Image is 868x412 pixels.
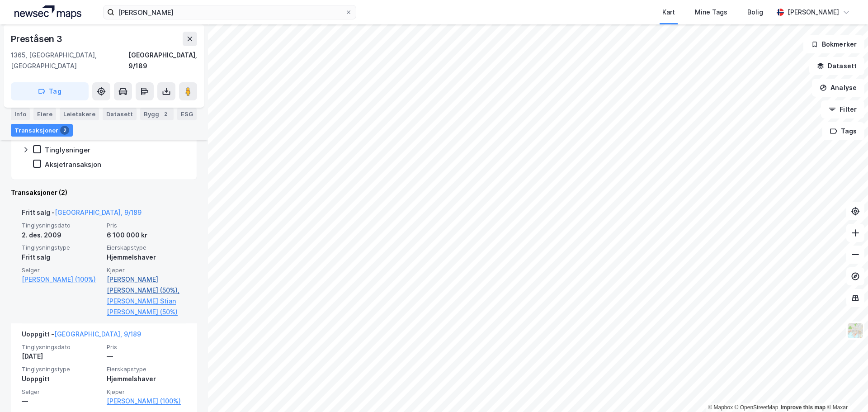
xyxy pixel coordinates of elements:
div: Uoppgitt - [22,329,141,343]
span: Selger [22,266,101,274]
div: Uoppgitt [22,374,101,384]
a: [PERSON_NAME] [PERSON_NAME] (50%), [107,274,186,296]
div: Transaksjoner [11,124,73,137]
div: 2 [60,126,69,135]
button: Datasett [809,57,864,75]
span: Tinglysningstype [22,244,101,251]
a: [GEOGRAPHIC_DATA], 9/189 [55,208,142,216]
div: Fritt salg - [22,207,142,222]
a: [PERSON_NAME] Stian [PERSON_NAME] (50%) [107,296,186,317]
button: Tags [822,122,864,140]
div: — [107,351,186,362]
iframe: Chat Widget [823,369,868,412]
div: 6 100 000 kr [107,230,186,241]
div: Preståsen 3 [11,32,64,46]
span: Pris [107,343,186,351]
div: Hjemmelshaver [107,374,186,384]
div: [GEOGRAPHIC_DATA], 9/189 [128,50,197,71]
div: Info [11,108,30,120]
span: Tinglysningsdato [22,222,101,229]
div: Fritt salg [22,252,101,263]
span: Kjøper [107,266,186,274]
button: Bokmerker [803,35,864,53]
a: [PERSON_NAME] (100%) [22,274,101,285]
button: Analyse [812,79,864,97]
span: Eierskapstype [107,365,186,373]
img: Z [847,322,864,339]
div: Mine Tags [695,7,727,18]
a: OpenStreetMap [735,404,778,411]
img: logo.a4113a55bc3d86da70a041830d287a7e.svg [14,5,81,19]
a: [GEOGRAPHIC_DATA], 9/189 [54,330,141,338]
a: Improve this map [781,404,826,411]
div: Eiere [33,108,56,120]
button: Filter [821,100,864,118]
a: [PERSON_NAME] (100%) [107,396,186,407]
div: Tinglysninger [45,146,90,154]
span: Selger [22,388,101,396]
div: 2. des. 2009 [22,230,101,241]
div: Bygg [140,108,174,120]
button: Tag [11,82,89,100]
div: Aksjetransaksjon [45,160,101,169]
div: Leietakere [60,108,99,120]
div: Transaksjoner (2) [11,187,197,198]
div: Hjemmelshaver [107,252,186,263]
span: Kjøper [107,388,186,396]
input: Søk på adresse, matrikkel, gårdeiere, leietakere eller personer [114,5,345,19]
div: — [22,396,101,407]
div: Bolig [747,7,763,18]
div: [DATE] [22,351,101,362]
div: Datasett [103,108,137,120]
span: Tinglysningsdato [22,343,101,351]
div: 1365, [GEOGRAPHIC_DATA], [GEOGRAPHIC_DATA] [11,50,128,71]
div: ESG [177,108,197,120]
span: Eierskapstype [107,244,186,251]
span: Pris [107,222,186,229]
div: Kart [662,7,675,18]
div: 2 [161,109,170,118]
div: [PERSON_NAME] [788,7,839,18]
a: Mapbox [708,404,733,411]
span: Tinglysningstype [22,365,101,373]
